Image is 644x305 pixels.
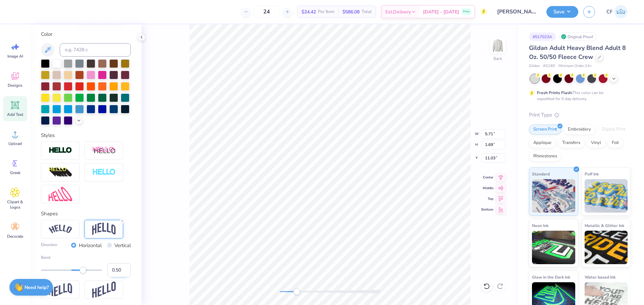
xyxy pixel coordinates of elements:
[41,254,131,260] label: Bend
[603,5,631,18] a: CF
[92,282,116,298] img: Rise
[606,8,612,16] span: CF
[537,90,573,95] strong: Fresh Prints Flash:
[614,5,628,18] img: Cholo Fernandez
[49,283,72,296] img: Flag
[254,6,280,18] input: – –
[92,168,116,176] img: Negative Space
[537,90,620,102] div: This color can be expedited for 5 day delivery.
[385,8,411,15] span: Est. Delivery
[546,6,578,18] button: Save
[481,175,493,180] span: Center
[114,242,131,249] label: Vertical
[49,167,72,178] img: 3D Illusion
[481,185,493,191] span: Middle
[49,147,72,154] img: Stroke
[585,274,615,281] span: Water based Ink
[24,284,49,291] strong: Need help?
[60,43,131,57] input: e.g. 7428 c
[559,32,597,41] div: Original Proof
[10,170,20,175] span: Greek
[532,231,575,264] img: Neon Ink
[41,132,55,139] label: Styles
[49,225,72,234] img: Arc
[585,170,599,177] span: Puff Ink
[543,63,555,69] span: # G180
[585,179,628,213] img: Puff Ink
[492,5,541,18] input: Untitled Design
[563,125,595,135] div: Embroidery
[7,234,23,239] span: Decorate
[92,223,116,235] img: Arch
[318,8,334,15] span: Per Item
[585,222,624,229] span: Metallic & Glitter Ink
[532,170,550,177] span: Standard
[529,125,561,135] div: Screen Print
[7,54,23,59] span: Image AI
[529,151,561,161] div: Rhinestones
[463,9,470,14] span: Free
[529,63,540,69] span: Gildan
[529,111,631,119] div: Print Type
[7,112,23,117] span: Add Text
[529,32,556,41] div: # 517023A
[493,56,502,62] div: Back
[558,138,585,148] div: Transfers
[4,199,26,210] span: Clipart & logos
[491,39,504,52] img: Back
[532,179,575,213] img: Standard
[293,288,300,295] div: Accessibility label
[558,63,592,69] span: Minimum Order: 24 +
[8,83,22,88] span: Designs
[587,138,605,148] div: Vinyl
[597,125,630,135] div: Digital Print
[49,187,72,201] img: Free Distort
[41,242,57,249] label: Direction
[92,146,116,155] img: Shadow
[481,196,493,202] span: Top
[532,222,548,229] span: Neon Ink
[481,207,493,212] span: Bottom
[585,231,628,264] img: Metallic & Glitter Ink
[79,267,86,274] div: Accessibility label
[529,138,556,148] div: Applique
[423,8,459,15] span: [DATE] - [DATE]
[302,8,316,15] span: $24.42
[607,138,623,148] div: Foil
[79,242,102,249] label: Horizontal
[8,141,22,146] span: Upload
[529,44,626,61] span: Gildan Adult Heavy Blend Adult 8 Oz. 50/50 Fleece Crew
[342,8,360,15] span: $586.08
[532,274,570,281] span: Glow in the Dark Ink
[41,210,58,218] label: Shapes
[362,8,372,15] span: Total
[41,30,131,38] label: Color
